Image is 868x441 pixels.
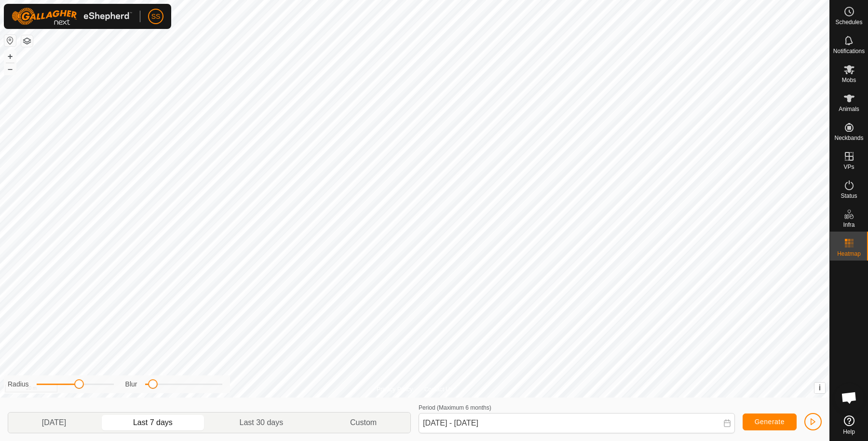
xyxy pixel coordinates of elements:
span: Help [843,429,855,435]
label: Blur [125,379,137,389]
button: Map Layers [21,35,33,47]
span: Last 7 days [133,417,173,428]
span: i [819,384,821,392]
span: Schedules [835,19,862,25]
span: Neckbands [834,135,863,141]
span: [DATE] [42,417,66,428]
a: Help [830,412,868,439]
span: Infra [843,222,854,228]
span: Mobs [842,77,856,83]
button: Reset Map [4,35,16,46]
span: Generate [755,418,785,426]
span: Status [841,193,857,199]
img: Gallagher Logo [12,8,132,25]
span: SS [151,12,161,22]
button: – [4,63,16,75]
label: Radius [8,379,29,389]
span: Last 30 days [240,417,284,428]
span: VPs [843,164,854,170]
span: Heatmap [837,251,861,257]
span: Animals [839,106,859,112]
a: Contact Us [424,385,453,394]
button: + [4,51,16,62]
div: Open chat [835,383,864,412]
button: i [814,383,825,393]
span: Custom [350,417,377,428]
label: Period (Maximum 6 months) [419,404,491,411]
a: Privacy Policy [377,385,413,394]
button: Generate [743,413,797,430]
span: Notifications [833,48,865,54]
